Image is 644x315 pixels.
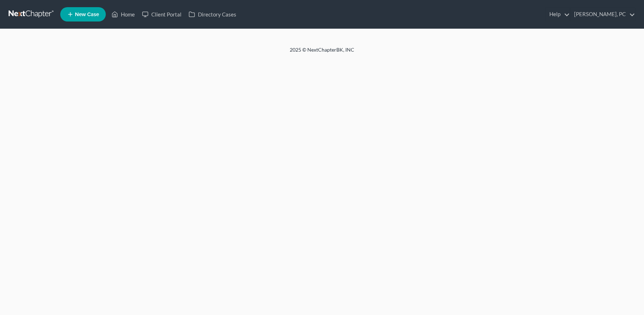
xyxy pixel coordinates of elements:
[138,8,185,21] a: Client Portal
[570,8,635,21] a: [PERSON_NAME], PC
[185,8,240,21] a: Directory Cases
[118,46,526,59] div: 2025 © NextChapterBK, INC
[108,8,138,21] a: Home
[546,8,570,21] a: Help
[60,7,106,22] new-legal-case-button: New Case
